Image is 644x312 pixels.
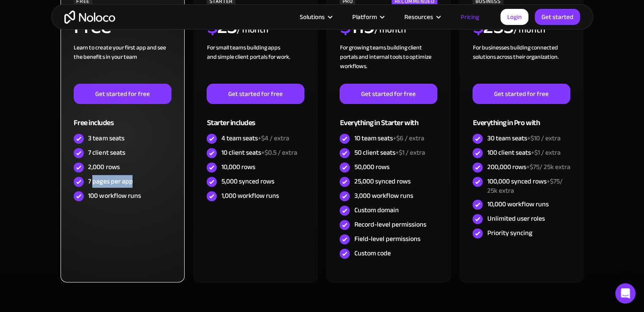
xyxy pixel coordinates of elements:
[342,11,394,22] div: Platform
[64,11,115,24] a: home
[487,214,544,223] div: Unlimited user roles
[526,161,570,173] span: +$75/ 25k extra
[221,191,279,200] div: 1,000 workflow runs
[535,9,580,25] a: Get started
[340,84,437,104] a: Get started for free
[74,84,171,104] a: Get started for free
[74,43,171,84] div: Learn to create your first app and see the benefits in your team ‍
[88,134,124,143] div: 3 team seats
[207,84,304,104] a: Get started for free
[487,134,560,143] div: 30 team seats
[374,23,406,37] div: / month
[473,43,570,84] div: For businesses building connected solutions across their organization. ‍
[289,11,342,22] div: Solutions
[354,162,389,172] div: 50,000 rows
[404,11,433,22] div: Resources
[88,162,119,172] div: 2,000 rows
[500,9,528,25] a: Login
[257,132,289,145] span: +$4 / extra
[74,16,111,37] h2: Free
[354,134,424,143] div: 10 team seats
[473,104,570,131] div: Everything in Pro with
[354,148,425,157] div: 50 client seats
[207,16,237,37] h2: 23
[88,177,133,186] div: 7 pages per app
[473,84,570,104] a: Get started for free
[340,104,437,131] div: Everything in Starter with
[354,191,413,200] div: 3,000 workflow runs
[261,146,297,159] span: +$0.5 / extra
[354,249,390,258] div: Custom code
[487,175,562,197] span: +$75/ 25k extra
[354,205,398,215] div: Custom domain
[74,104,171,131] div: Free includes
[221,162,255,172] div: 10,000 rows
[88,148,125,157] div: 7 client seats
[527,132,560,145] span: +$10 / extra
[487,200,548,209] div: 10,000 workflow runs
[394,11,450,22] div: Resources
[473,16,513,37] h2: 255
[221,177,274,186] div: 5,000 synced rows
[354,220,426,229] div: Record-level permissions
[487,162,570,172] div: 200,000 rows
[354,177,410,186] div: 25,000 synced rows
[354,234,420,244] div: Field-level permissions
[221,134,289,143] div: 4 team seats
[531,146,560,159] span: +$1 / extra
[207,104,304,131] div: Starter includes
[513,23,545,37] div: / month
[300,11,325,22] div: Solutions
[487,148,560,157] div: 100 client seats
[340,43,437,84] div: For growing teams building client portals and internal tools to optimize workflows.
[487,177,570,195] div: 100,000 synced rows
[207,43,304,84] div: For small teams building apps and simple client portals for work. ‍
[237,23,268,37] div: / month
[395,146,425,159] span: +$1 / extra
[392,132,424,145] span: +$6 / extra
[221,148,297,157] div: 10 client seats
[615,283,636,304] div: Open Intercom Messenger
[352,11,377,22] div: Platform
[450,11,490,22] a: Pricing
[487,228,532,238] div: Priority syncing
[88,191,141,200] div: 100 workflow runs
[340,16,374,37] h2: 119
